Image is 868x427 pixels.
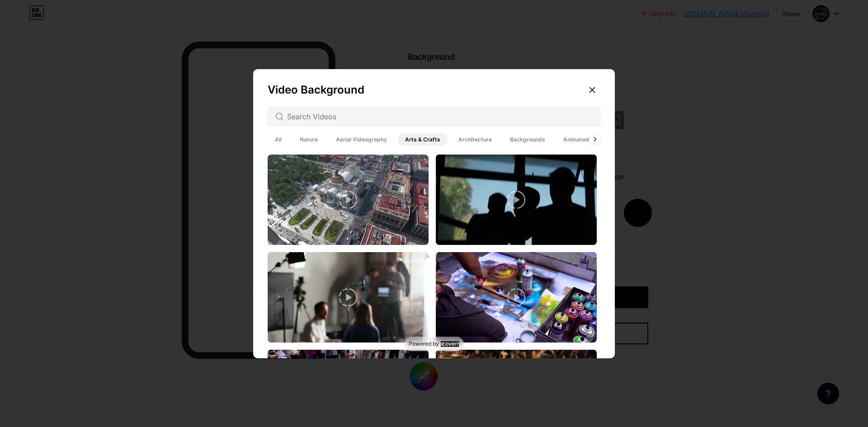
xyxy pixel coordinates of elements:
input: Search Videos [287,111,593,122]
span: Architecture [451,133,499,145]
span: Video Background [268,83,364,96]
img: thumbnail [268,252,429,343]
span: Aerial Videography [329,133,394,145]
img: thumbnail [436,155,597,245]
span: All [268,133,289,145]
span: Arts & Crafts [398,133,448,145]
span: Backgrounds [503,133,552,145]
span: Powered by [409,340,439,347]
span: Animated [556,133,596,145]
img: thumbnail [436,252,597,343]
span: Nature [292,133,325,145]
